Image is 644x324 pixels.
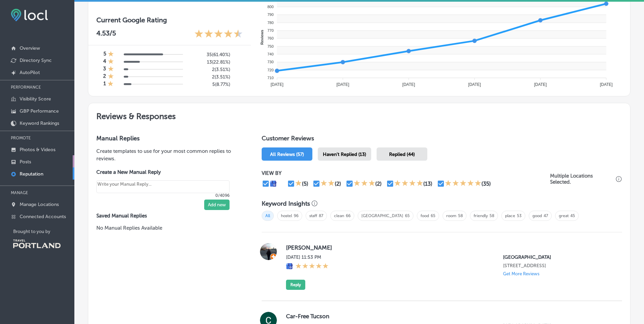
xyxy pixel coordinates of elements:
h4: 1 [103,80,106,88]
div: 1 Star [108,51,114,58]
p: Photos & Videos [20,147,55,153]
h4: 3 [103,66,106,73]
a: 65 [405,213,410,218]
textarea: Create your Quick Reply [96,180,230,193]
p: 4.53 /5 [96,29,116,40]
div: 3 Stars [354,180,375,188]
span: Haven't Replied (13) [323,152,366,157]
a: hostel [281,213,292,218]
p: Connected Accounts [20,214,66,219]
tspan: 720 [267,68,273,72]
p: Create templates to use for your most common replies to reviews. [96,147,240,162]
p: No Manual Replies Available [96,224,240,232]
button: Reply [286,280,305,290]
a: 45 [570,213,575,218]
div: 1 Star [108,80,114,88]
tspan: [DATE] [600,82,613,87]
tspan: 800 [267,5,273,9]
tspan: 730 [267,60,273,64]
tspan: 770 [267,28,273,32]
p: VIEW BY [262,170,550,176]
a: 53 [517,213,522,218]
a: staff [309,213,317,218]
a: 65 [431,213,435,218]
p: Manage Locations [20,202,59,207]
h3: Current Google Rating [96,16,243,24]
tspan: 710 [267,76,273,80]
div: 2 Stars [320,180,335,188]
img: fda3e92497d09a02dc62c9cd864e3231.png [11,9,48,21]
label: [DATE] 11:53 PM [286,254,329,260]
h3: Keyword Insights [262,200,310,207]
p: Get More Reviews [503,271,540,276]
label: Saved Manual Replies [96,213,240,219]
div: 4.53 Stars [194,29,243,40]
a: room [446,213,456,218]
a: 58 [490,213,494,218]
div: 5 Stars [445,180,481,188]
p: 479 NW 18th Ave [503,263,611,269]
a: 87 [319,213,323,218]
p: Northwest Portland Hostel [503,254,611,260]
p: Visibility Score [20,96,51,102]
h4: 4 [103,58,106,66]
p: Reputation [20,171,43,177]
tspan: [DATE] [534,82,547,87]
a: 47 [544,213,548,218]
p: Multiple Locations Selected. [550,173,614,185]
p: Posts [20,159,31,165]
a: friendly [474,213,488,218]
h4: 5 [103,51,106,58]
div: 4 Stars [394,180,423,188]
h5: 13 ( 22.81% ) [188,59,230,65]
div: (5) [302,181,308,187]
div: 5 Stars [295,263,329,270]
p: Overview [20,45,40,51]
div: (35) [481,181,491,187]
tspan: 780 [267,21,273,25]
a: 58 [458,213,463,218]
tspan: 750 [267,44,273,48]
h4: 2 [103,73,106,80]
a: clean [334,213,344,218]
span: Replied (44) [389,152,415,157]
a: 96 [294,213,299,218]
a: good [532,213,542,218]
a: [GEOGRAPHIC_DATA] [361,213,403,218]
div: (13) [423,181,432,187]
tspan: 740 [267,52,273,56]
div: 1 Star [108,58,114,66]
p: AutoPilot [20,70,40,75]
tspan: [DATE] [402,82,415,87]
div: 1 Star [108,73,114,80]
label: Create a New Manual Reply [96,169,230,175]
h5: 35 ( 61.40% ) [188,52,230,57]
span: All [262,211,274,221]
div: 1 Star [295,180,302,188]
a: food [421,213,429,218]
tspan: 790 [267,13,273,17]
div: (2) [335,181,341,187]
h1: Customer Reviews [262,135,622,145]
p: Directory Sync [20,57,52,63]
tspan: [DATE] [468,82,481,87]
p: Keyword Rankings [20,120,59,126]
div: (2) [375,181,382,187]
label: Car-Free Tucson [286,313,611,320]
span: All Reviews (57) [270,152,304,157]
div: 1 Star [108,66,114,73]
img: Travel Portland [13,239,61,248]
tspan: [DATE] [336,82,349,87]
a: great [559,213,569,218]
h3: Manual Replies [96,135,240,142]
label: [PERSON_NAME] [286,244,611,251]
tspan: [DATE] [270,82,283,87]
a: place [505,213,515,218]
h5: 2 ( 3.51% ) [188,67,230,72]
p: Brought to you by [13,229,74,234]
a: 66 [346,213,351,218]
text: Reviews [260,30,264,45]
h5: 5 ( 8.77% ) [188,82,230,87]
p: GBP Performance [20,108,59,114]
h5: 2 ( 3.51% ) [188,74,230,80]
